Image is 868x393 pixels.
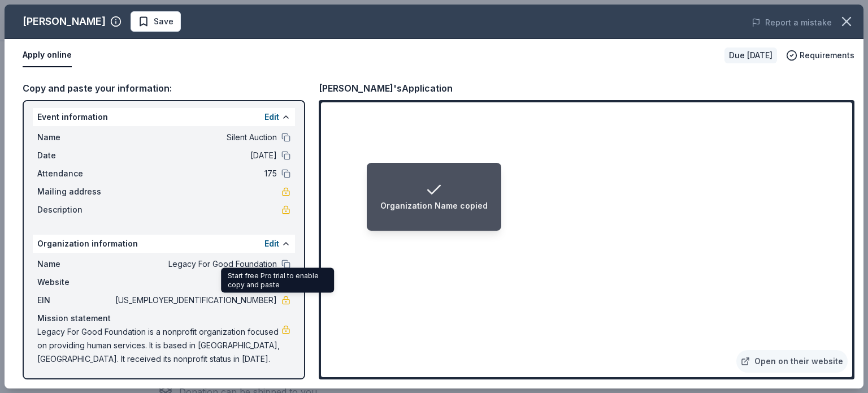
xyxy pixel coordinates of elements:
div: Copy and paste your information: [23,81,305,96]
button: Edit [264,237,279,251]
span: [US_EMPLOYER_IDENTIFICATION_NUMBER] [113,293,277,307]
span: Attendance [37,167,113,180]
div: Mission statement [37,312,290,325]
button: Edit [264,110,279,124]
span: Legacy For Good Foundation [113,257,277,271]
a: Open on their website [736,350,848,373]
span: [DATE] [113,149,277,162]
div: Organization information [33,235,295,253]
span: Mailing address [37,185,113,198]
button: Save [131,11,181,32]
span: EIN [37,293,113,307]
div: Organization Name copied [380,199,488,213]
span: Name [37,131,113,144]
div: Start free Pro trial to enable copy and paste [221,268,334,293]
div: Due [DATE] [724,47,777,63]
span: Website [37,275,113,289]
span: Name [37,257,113,271]
button: Apply online [23,44,72,67]
button: Report a mistake [752,16,832,29]
span: Legacy For Good Foundation is a nonprofit organization focused on providing human services. It is... [37,325,281,366]
span: Save [154,15,173,28]
div: [PERSON_NAME]'s Application [319,81,453,96]
span: Requirements [800,49,854,62]
span: Description [37,203,113,217]
span: 175 [113,167,277,180]
button: Requirements [786,49,854,62]
div: [PERSON_NAME] [23,12,106,31]
div: Event information [33,108,295,126]
span: Silent Auction [113,131,277,144]
span: Date [37,149,113,162]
